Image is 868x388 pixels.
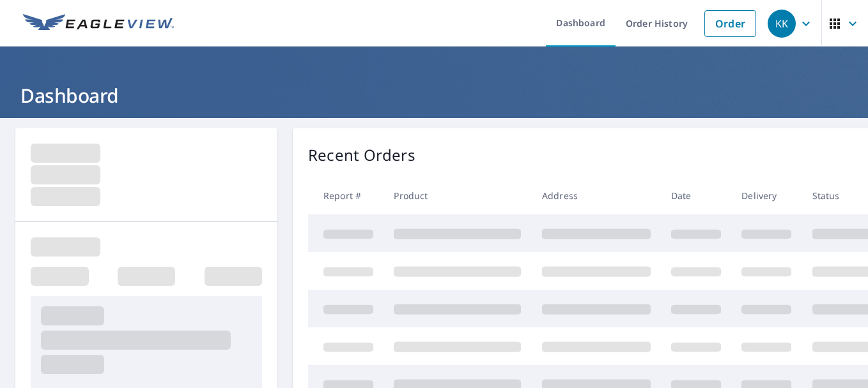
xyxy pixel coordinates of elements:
[704,10,756,37] a: Order
[384,177,531,214] th: Product
[532,177,661,214] th: Address
[308,177,384,214] th: Report #
[768,10,796,38] div: KK
[661,177,731,214] th: Date
[731,177,802,214] th: Delivery
[15,82,853,108] h1: Dashboard
[308,144,415,167] p: Recent Orders
[23,14,174,33] img: EV Logo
